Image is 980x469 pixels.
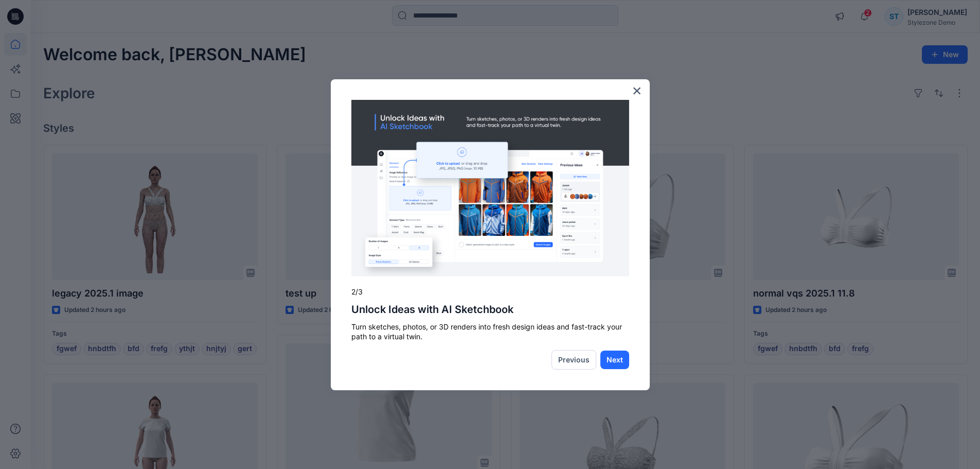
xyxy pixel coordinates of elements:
[351,303,629,316] h2: Unlock Ideas with AI Sketchbook
[551,350,596,370] button: Previous
[600,351,629,369] button: Next
[351,322,629,342] p: Turn sketches, photos, or 3D renders into fresh design ideas and fast-track your path to a virtua...
[351,287,629,297] p: 2/3
[632,82,642,99] button: Close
